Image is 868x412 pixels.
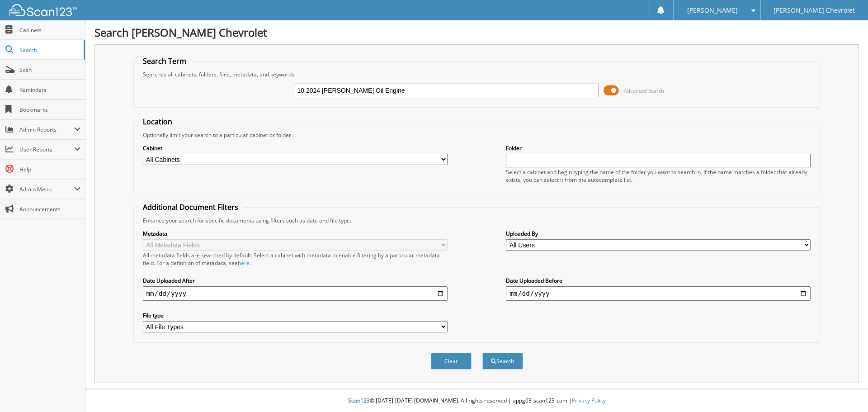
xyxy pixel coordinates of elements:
legend: Location [138,117,177,127]
button: Search [482,353,523,369]
iframe: Chat Widget [823,369,868,412]
span: Bookmarks [19,106,80,114]
span: Admin Reports [19,126,74,133]
button: Clear [431,353,472,369]
span: Search [19,46,79,54]
div: © [DATE]-[DATE] [DOMAIN_NAME]. All rights reserved | appg03-scan123-com | [85,390,868,412]
input: end [506,286,811,301]
div: Searches all cabinets, folders, files, metadata, and keywords [138,71,816,78]
label: Metadata [143,230,448,237]
span: Scan123 [348,397,370,404]
label: Date Uploaded After [143,277,448,284]
span: User Reports [19,146,74,153]
span: Advanced Search [624,87,664,94]
label: Uploaded By [506,230,811,237]
legend: Search Term [138,56,191,66]
span: Cabinets [19,26,80,34]
span: Help [19,166,80,173]
span: [PERSON_NAME] [687,8,738,13]
span: Announcements [19,205,80,213]
span: [PERSON_NAME] Chevrolet [774,8,855,13]
label: File type [143,312,448,319]
h1: Search [PERSON_NAME] Chevrolet [94,25,859,40]
label: Folder [506,144,811,152]
span: Admin Menu [19,185,74,193]
a: here [238,259,250,267]
span: Scan [19,66,80,74]
label: Date Uploaded Before [506,277,811,284]
legend: Additional Document Filters [138,202,243,212]
div: All metadata fields are searched by default. Select a cabinet with metadata to enable filtering b... [143,251,448,267]
div: Select a cabinet and begin typing the name of the folder you want to search in. If the name match... [506,168,811,184]
input: start [143,286,448,301]
a: Privacy Policy [572,397,606,404]
label: Cabinet [143,144,448,152]
span: Reminders [19,86,80,94]
img: scan123-logo-white.svg [9,4,77,16]
div: Enhance your search for specific documents using filters such as date and file type. [138,217,816,224]
div: Optionally limit your search to a particular cabinet or folder [138,131,816,139]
